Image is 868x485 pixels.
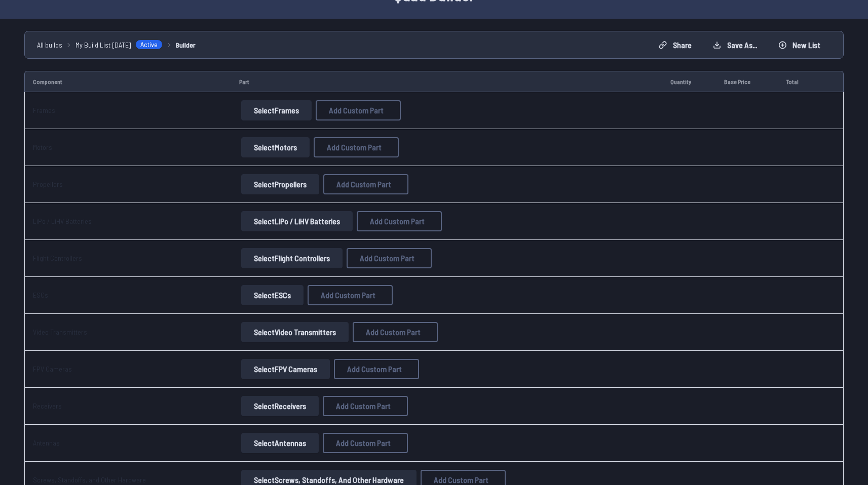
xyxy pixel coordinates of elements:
[239,285,306,305] a: SelectESCs
[241,396,319,416] button: SelectReceivers
[650,37,700,53] button: Share
[33,328,87,336] a: Video Transmitters
[336,439,391,447] span: Add Custom Part
[33,254,82,262] a: Flight Controllers
[704,37,766,53] button: Save as...
[434,476,488,484] span: Add Custom Part
[327,143,382,151] span: Add Custom Part
[33,291,48,299] a: ESCs
[241,433,319,453] button: SelectAntennas
[778,71,820,92] td: Total
[239,174,321,194] a: SelectPropellers
[347,248,432,268] button: Add Custom Part
[316,100,401,120] button: Add Custom Part
[231,71,662,92] td: Part
[241,285,304,305] button: SelectESCs
[33,438,60,447] a: Antennas
[314,137,399,157] button: Add Custom Part
[33,106,55,114] a: Frames
[239,100,314,120] a: SelectFrames
[239,211,355,231] a: SelectLiPo / LiHV Batteries
[135,39,163,50] span: Active
[239,396,321,416] a: SelectReceivers
[241,100,312,120] button: SelectFrames
[33,180,63,188] a: Propellers
[323,396,408,416] button: Add Custom Part
[239,137,312,157] a: SelectMotors
[239,359,332,379] a: SelectFPV Cameras
[241,322,349,342] button: SelectVideo Transmitters
[357,211,442,231] button: Add Custom Part
[323,174,408,194] button: Add Custom Part
[239,433,321,453] a: SelectAntennas
[33,365,72,373] a: FPV Cameras
[353,322,438,342] button: Add Custom Part
[33,475,146,484] a: Screws, Standoffs, and Other Hardware
[239,322,351,342] a: SelectVideo Transmitters
[370,217,425,225] span: Add Custom Part
[241,137,310,157] button: SelectMotors
[241,359,330,379] button: SelectFPV Cameras
[347,365,402,373] span: Add Custom Part
[770,37,829,53] button: New List
[33,143,52,151] a: Motors
[308,285,393,305] button: Add Custom Part
[241,174,319,194] button: SelectPropellers
[24,71,231,92] td: Component
[329,106,384,114] span: Add Custom Part
[366,328,421,336] span: Add Custom Part
[33,401,62,410] a: Receivers
[334,359,419,379] button: Add Custom Part
[241,211,353,231] button: SelectLiPo / LiHV Batteries
[176,39,196,50] a: Builder
[662,71,716,92] td: Quantity
[76,39,163,50] a: My Build List [DATE]Active
[321,291,375,299] span: Add Custom Part
[336,402,391,410] span: Add Custom Part
[336,180,391,188] span: Add Custom Part
[76,39,131,50] span: My Build List [DATE]
[239,248,345,268] a: SelectFlight Controllers
[360,254,414,262] span: Add Custom Part
[716,71,778,92] td: Base Price
[37,39,62,50] a: All builds
[241,248,343,268] button: SelectFlight Controllers
[33,217,92,225] a: LiPo / LiHV Batteries
[323,433,408,453] button: Add Custom Part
